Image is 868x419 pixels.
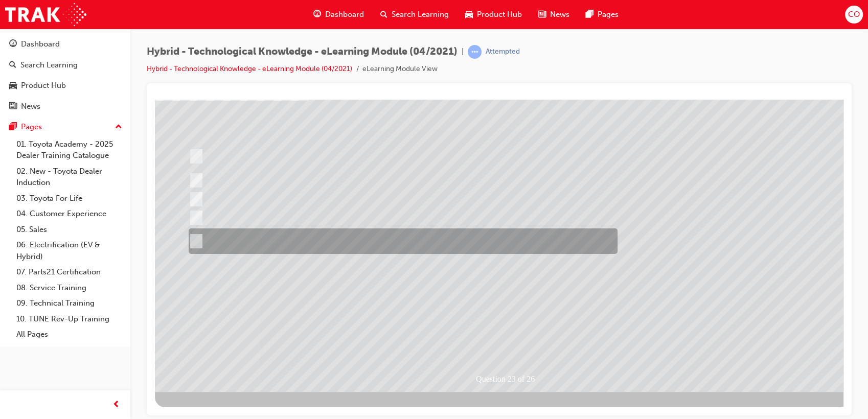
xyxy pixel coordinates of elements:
span: up-icon [115,121,122,134]
span: learningRecordVerb_ATTEMPT-icon [468,45,482,59]
a: 07. Parts21 Certification [12,264,126,280]
span: | [462,46,464,58]
div: Product Hub [21,80,66,91]
a: All Pages [12,327,126,342]
a: 01. Toyota Academy - 2025 Dealer Training Catalogue [12,136,126,164]
a: 06. Electrification (EV & Hybrid) [12,237,126,264]
a: News [4,97,126,116]
span: prev-icon [112,399,120,411]
span: Hybrid - Technological Knowledge - eLearning Module (04/2021) [147,46,458,58]
a: pages-iconPages [578,4,627,25]
a: 02. New - Toyota Dealer Induction [12,164,126,191]
a: car-iconProduct Hub [457,4,530,25]
span: car-icon [9,81,17,90]
span: Pages [598,9,619,20]
button: Pages [4,118,126,136]
div: Question 23 of 26 [319,272,397,287]
span: news-icon [9,102,17,111]
a: 03. Toyota For Life [12,191,126,206]
span: Search Learning [392,9,449,20]
div: Attempted [486,47,520,57]
span: Product Hub [477,9,522,20]
div: Search Learning [20,59,78,71]
span: pages-icon [9,123,17,132]
button: CO [845,6,863,24]
button: DashboardSearch LearningProduct HubNews [4,33,126,118]
span: News [550,9,569,20]
li: eLearning Module View [362,63,438,75]
a: 10. TUNE Rev-Up Training [12,311,126,327]
div: Pages [21,121,42,133]
img: Trak [5,3,86,26]
span: Dashboard [325,9,364,20]
a: guage-iconDashboard [305,4,372,25]
a: 08. Service Training [12,280,126,296]
div: Dashboard [21,38,60,50]
span: news-icon [538,8,546,21]
a: 09. Technical Training [12,295,126,311]
span: guage-icon [9,40,17,49]
span: car-icon [465,8,473,21]
a: 05. Sales [12,222,126,238]
a: 04. Customer Experience [12,206,126,222]
div: News [21,101,40,112]
a: Hybrid - Technological Knowledge - eLearning Module (04/2021) [147,64,352,73]
span: guage-icon [313,8,321,21]
span: search-icon [9,61,16,70]
a: search-iconSearch Learning [372,4,457,25]
span: pages-icon [586,8,593,21]
span: CO [848,9,860,20]
a: news-iconNews [530,4,578,25]
a: Search Learning [4,56,126,75]
a: Product Hub [4,76,126,95]
a: Dashboard [4,35,126,54]
span: search-icon [380,8,387,21]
